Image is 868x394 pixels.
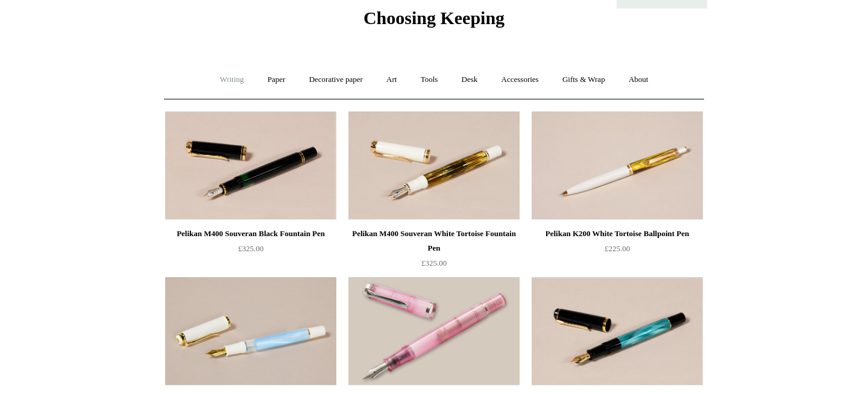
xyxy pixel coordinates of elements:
a: Pelikan M400 Souveran Black Fountain Pen £325.00 [165,227,336,276]
span: Choosing Keeping [363,8,505,28]
a: Tools [410,64,449,96]
img: Pelikan M205 Rose Quartz Demonstrator Fountain Pen [348,277,520,386]
a: Pelikan M400 Souveran White Tortoise Fountain Pen £325.00 [348,227,520,276]
img: Pelikan M200 Green Marbled Fountain Pen [532,277,703,386]
a: Pelikan M200 Pastel Blue Fountain Pen Pelikan M200 Pastel Blue Fountain Pen [165,277,336,386]
a: About [618,64,659,96]
a: Pelikan K200 White Tortoise Ballpoint Pen Pelikan K200 White Tortoise Ballpoint Pen [532,111,703,220]
a: Desk [451,64,489,96]
span: £225.00 [605,244,630,253]
img: Pelikan M400 Souveran Black Fountain Pen [165,111,336,220]
a: Pelikan M200 Green Marbled Fountain Pen Pelikan M200 Green Marbled Fountain Pen [532,277,703,386]
a: Paper [257,64,297,96]
a: Art [376,64,407,96]
img: Pelikan M200 Pastel Blue Fountain Pen [165,277,336,386]
a: Pelikan M400 Souveran White Tortoise Fountain Pen Pelikan M400 Souveran White Tortoise Fountain Pen [348,111,520,220]
a: Decorative paper [298,64,374,96]
a: Pelikan M400 Souveran Black Fountain Pen Pelikan M400 Souveran Black Fountain Pen [165,111,336,220]
img: Pelikan M400 Souveran White Tortoise Fountain Pen [348,111,520,220]
a: Gifts & Wrap [552,64,616,96]
a: Choosing Keeping [363,17,505,26]
a: Accessories [491,64,550,96]
a: Pelikan M205 Rose Quartz Demonstrator Fountain Pen Pelikan M205 Rose Quartz Demonstrator Fountain... [348,277,520,386]
a: Writing [209,64,255,96]
div: Pelikan K200 White Tortoise Ballpoint Pen [535,227,700,241]
img: Pelikan K200 White Tortoise Ballpoint Pen [532,111,703,220]
span: £325.00 [238,244,263,253]
a: Pelikan K200 White Tortoise Ballpoint Pen £225.00 [532,227,703,276]
div: Pelikan M400 Souveran White Tortoise Fountain Pen [351,227,517,255]
span: £325.00 [421,258,447,267]
div: Pelikan M400 Souveran Black Fountain Pen [168,227,333,241]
